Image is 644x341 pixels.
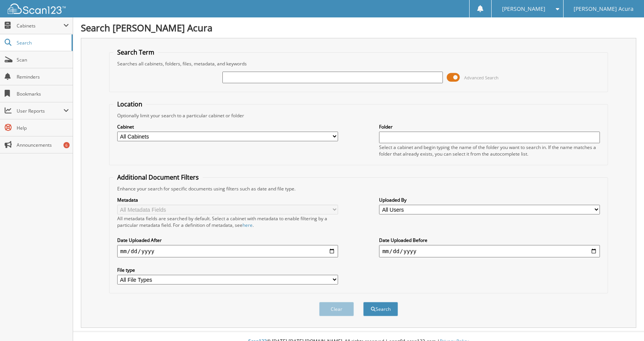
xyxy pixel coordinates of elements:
div: All metadata fields are searched by default. Select a cabinet with metadata to enable filtering b... [117,215,338,228]
span: Bookmarks [17,91,69,97]
div: Optionally limit your search to a particular cabinet or folder [113,112,604,119]
button: Search [363,302,398,316]
span: Scan [17,57,69,63]
label: Folder [379,123,600,130]
span: Advanced Search [464,75,499,81]
legend: Search Term [113,48,158,57]
span: Announcements [17,142,69,148]
div: 6 [63,142,70,148]
span: Reminders [17,74,69,80]
span: Search [17,39,68,46]
legend: Location [113,100,146,108]
label: File type [117,267,338,273]
span: User Reports [17,108,63,114]
input: end [379,245,600,257]
label: Date Uploaded After [117,237,338,243]
div: Searches all cabinets, folders, files, metadata, and keywords [113,60,604,67]
span: Help [17,125,69,131]
label: Uploaded By [379,197,600,203]
img: scan123-logo-white.svg [8,3,66,14]
span: [PERSON_NAME] [502,7,545,11]
span: [PERSON_NAME] Acura [574,7,634,11]
a: here [243,222,253,228]
button: Clear [319,302,354,316]
div: Enhance your search for specific documents using filters such as date and file type. [113,185,604,192]
legend: Additional Document Filters [113,173,203,182]
label: Metadata [117,197,338,203]
span: Cabinets [17,22,63,29]
input: start [117,245,338,257]
div: Select a cabinet and begin typing the name of the folder you want to search in. If the name match... [379,144,600,157]
label: Cabinet [117,123,338,130]
h1: Search [PERSON_NAME] Acura [81,21,636,34]
label: Date Uploaded Before [379,237,600,243]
